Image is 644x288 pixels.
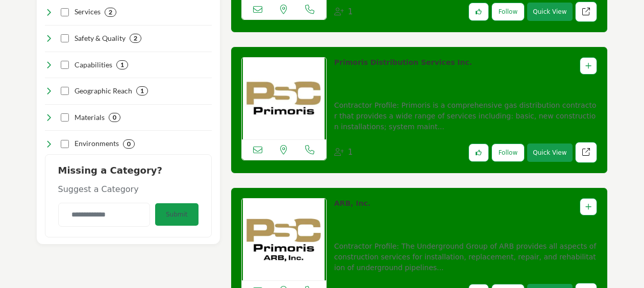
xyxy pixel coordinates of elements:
[575,142,597,163] a: Redirect to listing
[75,7,101,17] h4: Services: Comprehensive offerings for pipeline construction, maintenance, and repair across vario...
[242,58,326,139] img: Primoris Distribution Services Inc.
[491,3,525,21] button: Follow
[334,199,370,207] a: ARB, Inc.
[134,35,137,42] b: 2
[105,8,116,17] div: 2 Results For Services
[334,100,597,134] p: Contractor Profile: Primoris is a comprehensive gas distribution contractor that provides a wide ...
[334,198,370,232] p: ARB, Inc.
[334,94,597,134] a: Contractor Profile: Primoris is a comprehensive gas distribution contractor that provides a wide ...
[109,113,120,122] div: 0 Results For Materials
[334,147,353,158] div: Followers
[113,114,116,121] b: 0
[527,143,572,162] button: Quick View
[136,86,148,95] div: 1 Results For Geographic Reach
[61,140,69,148] input: Select Environments checkbox
[585,203,591,211] a: Add To List
[468,143,489,162] button: Like listing
[140,87,144,94] b: 1
[348,148,353,157] span: 1
[334,58,472,66] a: Primoris Distribution Services Inc.
[348,7,353,16] span: 1
[61,61,69,69] input: Select Capabilities checkbox
[127,140,131,148] b: 0
[75,33,126,43] h4: Safety & Quality: Unwavering commitment to ensuring the highest standards of safety, compliance, ...
[585,62,591,70] a: Add To List
[109,9,112,16] b: 2
[575,2,597,22] a: Redirect to listing
[334,235,597,275] a: Contractor Profile: The Underground Group of ARB provides all aspects of construction services fo...
[334,6,353,18] div: Followers
[155,203,199,226] button: Submit
[334,57,472,91] p: Primoris Distribution Services Inc.
[123,139,135,149] div: 0 Results For Environments
[58,184,139,194] span: Suggest a Category
[116,60,128,69] div: 1 Results For Capabilities
[75,138,119,149] h4: Environments: Adaptability to diverse geographical, topographical, and environmental conditions f...
[242,199,326,280] img: ARB, Inc.
[75,86,132,96] h4: Geographic Reach: Extensive coverage across various regions, states, and territories to meet clie...
[120,61,124,68] b: 1
[58,203,150,227] input: Category Name
[75,60,112,70] h4: Capabilities: Specialized skills and equipment for executing complex projects using advanced tech...
[61,113,69,122] input: Select Materials checkbox
[61,34,69,42] input: Select Safety & Quality checkbox
[130,34,141,43] div: 2 Results For Safety & Quality
[334,241,597,275] p: Contractor Profile: The Underground Group of ARB provides all aspects of construction services fo...
[61,8,69,16] input: Select Services checkbox
[527,3,572,21] button: Quick View
[75,112,105,123] h4: Materials: Expertise in handling, fabricating, and installing a wide range of pipeline materials ...
[58,165,199,183] h2: Missing a Category?
[491,143,525,162] button: Follow
[468,3,489,21] button: Like listing
[61,87,69,95] input: Select Geographic Reach checkbox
